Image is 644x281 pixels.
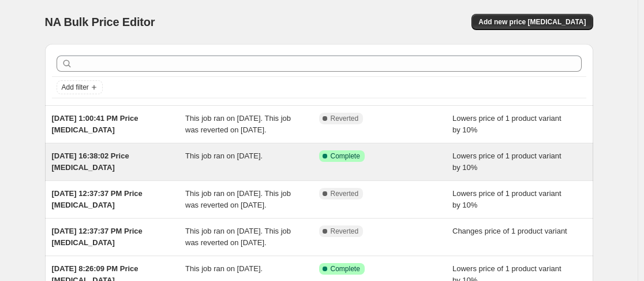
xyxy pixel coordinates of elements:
span: Reverted [331,227,359,236]
span: Lowers price of 1 product variant by 10% [452,151,561,172]
span: Lowers price of 1 product variant by 10% [452,114,561,134]
span: Lowers price of 1 product variant by 10% [452,189,561,209]
button: Add filter [57,80,103,94]
span: NA Bulk Price Editor [45,16,155,28]
span: [DATE] 12:37:37 PM Price [MEDICAL_DATA] [52,189,143,209]
button: Add new price [MEDICAL_DATA] [471,14,593,30]
span: This job ran on [DATE]. This job was reverted on [DATE]. [185,114,291,134]
span: [DATE] 16:38:02 Price [MEDICAL_DATA] [52,151,129,172]
span: This job ran on [DATE]. [185,264,263,273]
span: [DATE] 1:00:41 PM Price [MEDICAL_DATA] [52,114,138,134]
span: Complete [331,151,360,161]
span: Add filter [62,83,89,92]
span: This job ran on [DATE]. This job was reverted on [DATE]. [185,189,291,209]
span: Add new price [MEDICAL_DATA] [478,17,586,27]
span: This job ran on [DATE]. [185,151,263,160]
span: This job ran on [DATE]. This job was reverted on [DATE]. [185,227,291,247]
span: Changes price of 1 product variant [452,227,567,235]
span: Complete [331,264,360,273]
span: Reverted [331,189,359,198]
span: Reverted [331,114,359,123]
span: [DATE] 12:37:37 PM Price [MEDICAL_DATA] [52,227,143,247]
